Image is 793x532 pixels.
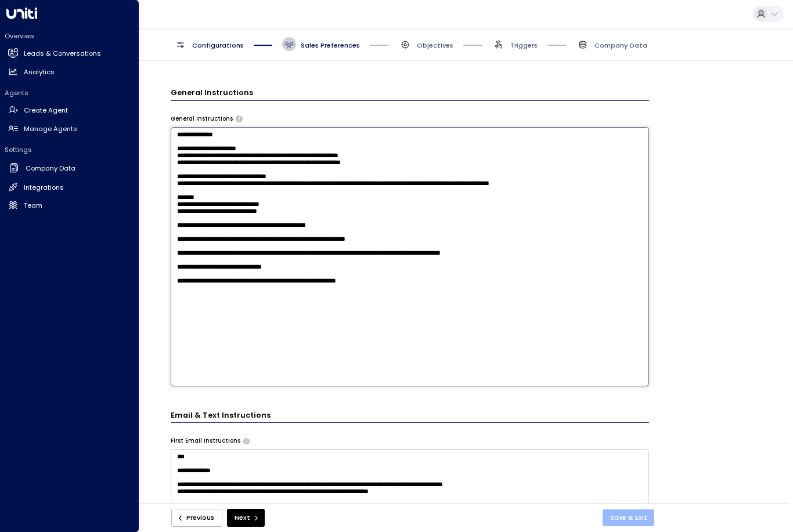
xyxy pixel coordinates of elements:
h2: Manage Agents [24,124,77,134]
h2: Team [24,201,42,211]
a: Create Agent [5,102,134,120]
h2: Company Data [26,164,75,173]
h3: Email & Text Instructions [171,410,649,423]
h2: Settings [5,145,134,154]
span: Objectives [417,41,453,50]
label: First Email Instructions [171,437,240,445]
a: Company Data [5,159,134,178]
h2: Integrations [24,183,64,193]
a: Integrations [5,179,134,196]
button: Provide any specific instructions you want the agent to follow when responding to leads. This app... [236,115,242,121]
h2: Analytics [24,67,55,77]
button: Next [227,509,265,527]
a: Leads & Conversations [5,45,134,63]
button: Specify instructions for the agent's first email only, such as introductory content, special offe... [243,438,250,444]
label: General Instructions [171,115,233,123]
button: Save & Exit [603,509,655,526]
span: Triggers [510,41,538,50]
span: Configurations [192,41,244,50]
span: Company Data [594,41,647,50]
button: Previous [171,509,222,527]
a: Team [5,197,134,214]
h2: Overview [5,31,134,41]
a: Manage Agents [5,120,134,137]
h2: Leads & Conversations [24,49,101,59]
h2: Agents [5,88,134,97]
a: Analytics [5,63,134,81]
span: Sales Preferences [301,41,360,50]
h3: General Instructions [171,87,649,100]
h2: Create Agent [24,106,68,115]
